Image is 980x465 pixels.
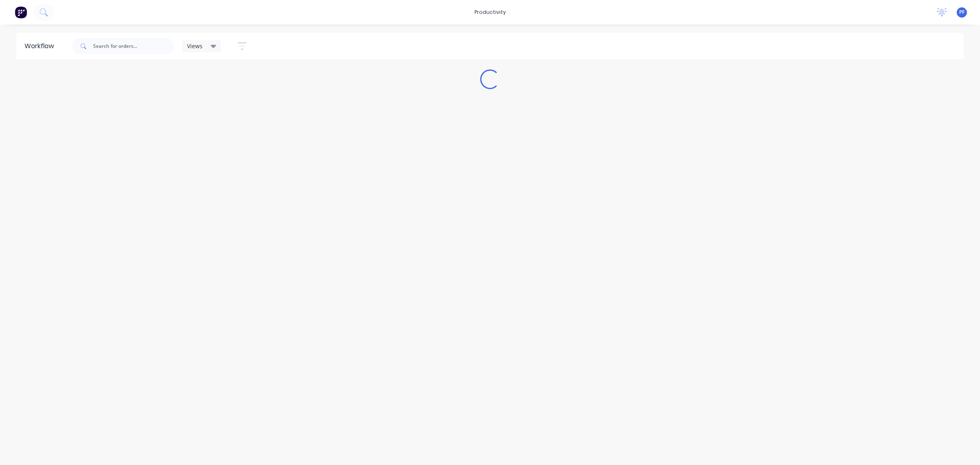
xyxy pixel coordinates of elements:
input: Search for orders... [93,38,174,54]
div: productivity [470,6,510,18]
img: Factory [15,6,27,18]
div: Workflow [24,41,58,51]
span: Views [187,42,203,50]
span: PF [959,9,964,16]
